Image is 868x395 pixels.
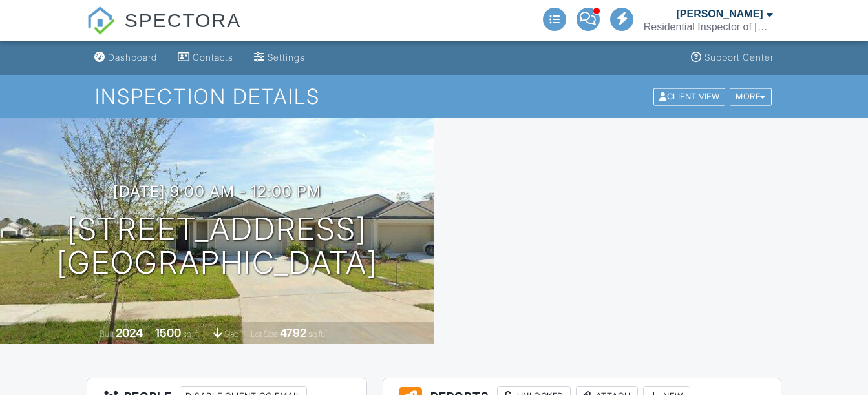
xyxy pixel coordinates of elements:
[653,88,725,105] div: Client View
[652,91,728,101] a: Client View
[100,329,114,339] span: Built
[87,6,115,35] img: The Best Home Inspection Software - Spectora
[249,46,310,70] a: Settings
[113,183,321,200] h3: [DATE] 9:00 am - 12:00 pm
[676,8,763,21] div: [PERSON_NAME]
[125,6,242,34] span: SPECTORA
[89,46,162,70] a: Dashboard
[57,212,377,281] h1: [STREET_ADDRESS] [GEOGRAPHIC_DATA]
[224,329,238,339] span: slab
[173,46,238,70] a: Contacts
[116,326,143,339] div: 2024
[87,19,241,43] a: SPECTORA
[193,52,233,63] div: Contacts
[251,329,278,339] span: Lot Size
[644,21,773,34] div: Residential Inspector of America (Jacksonville)
[308,329,324,339] span: sq.ft.
[686,46,779,70] a: Support Center
[155,326,181,339] div: 1500
[95,85,773,108] h1: Inspection Details
[704,52,774,63] div: Support Center
[183,329,201,339] span: sq. ft.
[280,326,306,339] div: 4792
[268,52,305,63] div: Settings
[730,88,772,105] div: More
[108,52,157,63] div: Dashboard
